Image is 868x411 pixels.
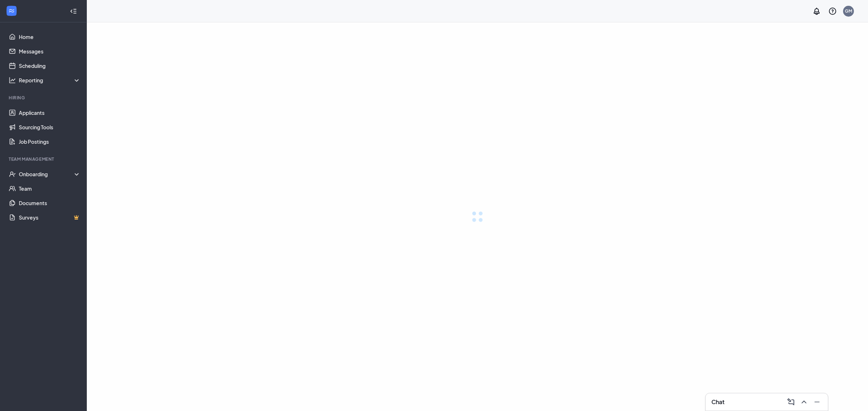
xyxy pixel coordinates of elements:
[784,396,796,408] button: ComposeMessage
[800,398,808,406] svg: ChevronUp
[19,44,81,59] a: Messages
[19,30,81,44] a: Home
[812,7,821,16] svg: Notifications
[19,210,81,225] a: SurveysCrown
[9,95,79,101] div: Hiring
[19,170,81,178] div: Onboarding
[19,59,81,73] a: Scheduling
[19,105,81,120] a: Applicants
[787,398,795,406] svg: ComposeMessage
[19,120,81,134] a: Sourcing Tools
[828,7,837,16] svg: QuestionInfo
[19,196,81,210] a: Documents
[70,8,77,15] svg: Collapse
[19,181,81,196] a: Team
[810,396,822,408] button: Minimize
[711,398,724,406] h3: Chat
[9,170,16,178] svg: UserCheck
[9,156,79,162] div: Team Management
[8,7,15,14] svg: WorkstreamLogo
[845,8,852,14] div: GM
[19,134,81,149] a: Job Postings
[797,396,809,408] button: ChevronUp
[9,77,16,84] svg: Analysis
[19,77,81,84] div: Reporting
[813,398,821,406] svg: Minimize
